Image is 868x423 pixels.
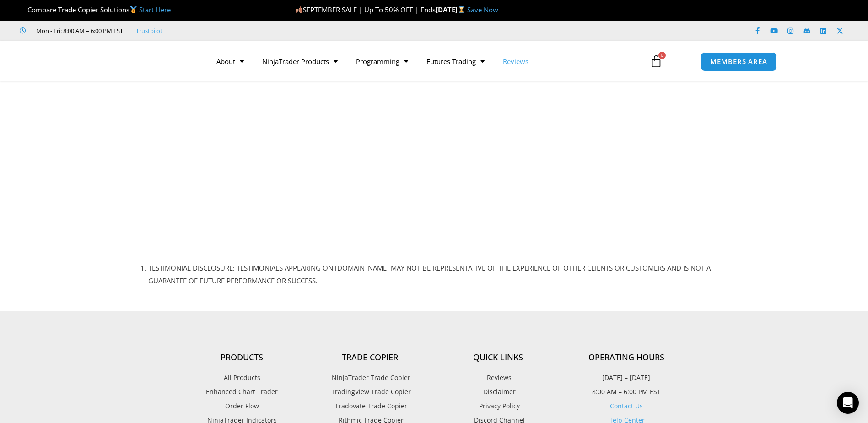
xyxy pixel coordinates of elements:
a: Save Now [467,5,498,14]
a: 0 [636,48,676,75]
a: Order Flow [178,400,306,412]
strong: [DATE] [436,5,467,14]
span: Order Flow [225,400,259,412]
h4: Quick Links [434,352,562,363]
a: TradingView Trade Copier [306,386,434,398]
span: Tradovate Trade Copier [333,400,407,412]
h4: Trade Copier [306,352,434,363]
a: Tradovate Trade Copier [306,400,434,412]
span: Disclaimer [481,386,516,398]
span: Reviews [485,372,512,384]
span: Enhanced Chart Trader [206,386,278,398]
img: 🍂 [296,6,302,13]
span: MEMBERS AREA [710,58,767,65]
a: Reviews [434,372,562,384]
a: Disclaimer [434,386,562,398]
a: About [207,51,253,72]
span: TradingView Trade Copier [329,386,411,398]
h4: Products [178,352,306,363]
span: Mon - Fri: 8:00 AM – 6:00 PM EST [34,25,123,36]
span: Privacy Policy [477,400,520,412]
a: NinjaTrader Trade Copier [306,372,434,384]
img: 🥇 [130,6,137,13]
a: Reviews [494,51,538,72]
a: Futures Trading [417,51,494,72]
a: All Products [178,372,306,384]
span: SEPTEMBER SALE | Up To 50% OFF | Ends [295,5,436,14]
a: Contact Us [610,401,643,410]
a: Enhanced Chart Trader [178,386,306,398]
img: 🏆 [20,6,27,13]
p: 8:00 AM – 6:00 PM EST [562,386,690,398]
span: All Products [224,372,260,384]
a: Start Here [139,5,171,14]
a: Privacy Policy [434,400,562,412]
a: Trustpilot [136,25,162,36]
a: Programming [347,51,417,72]
nav: Menu [207,51,639,72]
span: NinjaTrader Trade Copier [329,372,410,384]
div: Open Intercom Messenger [837,392,859,414]
h4: Operating Hours [562,352,690,363]
a: MEMBERS AREA [701,52,777,71]
li: TESTIMONIAL DISCLOSURE: TESTIMONIALS APPEARING ON [DOMAIN_NAME] MAY NOT BE REPRESENTATIVE OF THE ... [148,262,741,287]
img: ⌛ [458,6,465,13]
span: 0 [658,52,666,59]
img: LogoAI | Affordable Indicators – NinjaTrader [91,45,189,78]
span: Compare Trade Copier Solutions [20,5,171,14]
p: [DATE] – [DATE] [562,372,690,384]
a: NinjaTrader Products [253,51,347,72]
